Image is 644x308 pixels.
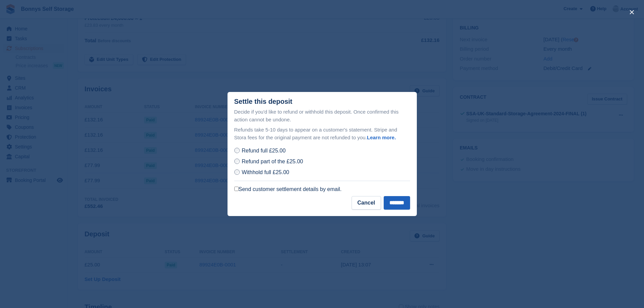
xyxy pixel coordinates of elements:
[242,159,303,164] span: Refund part of the £25.00
[352,196,381,210] button: Cancel
[234,186,342,193] label: Send customer settlement details by email.
[234,187,239,191] input: Send customer settlement details by email.
[234,148,240,153] input: Refund full £25.00
[242,148,286,153] span: Refund full £25.00
[234,159,240,164] input: Refund part of the £25.00
[234,98,292,105] div: Settle this deposit
[367,135,396,140] a: Learn more.
[234,169,240,175] input: Withhold full £25.00
[234,108,410,123] p: Decide if you'd like to refund or withhold this deposit. Once confirmed this action cannot be und...
[242,169,289,175] span: Withhold full £25.00
[626,7,637,18] button: close
[234,126,410,141] p: Refunds take 5-10 days to appear on a customer's statement. Stripe and Stora fees for the origina...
